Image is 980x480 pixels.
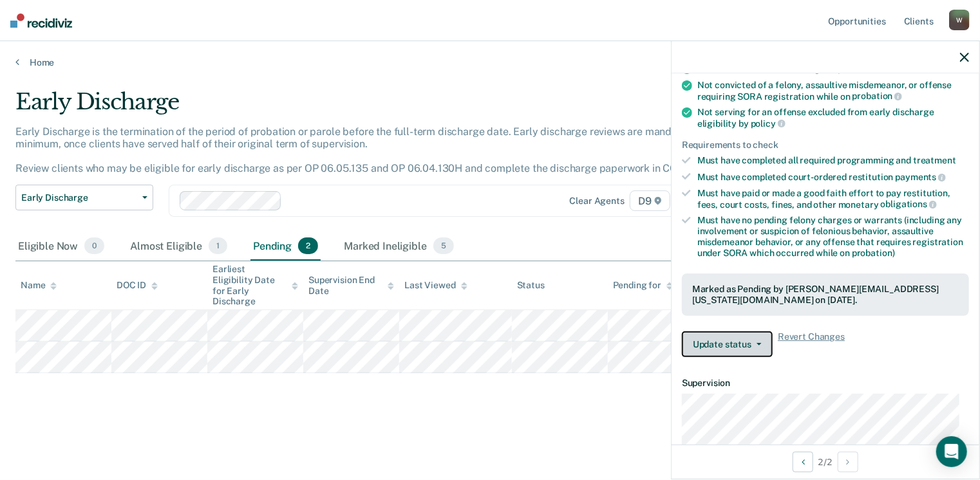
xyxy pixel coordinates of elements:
[793,452,813,472] button: Previous Opportunity
[751,118,786,129] span: policy
[697,80,969,102] div: Not convicted of a felony, assaultive misdemeanor, or offense requiring SORA registration while on
[838,452,858,472] button: Next Opportunity
[682,140,969,151] div: Requirements to check
[212,264,298,307] div: Earliest Eligibility Date for Early Discharge
[853,91,903,101] span: probation
[913,155,956,165] span: treatment
[570,196,625,207] div: Clear agents
[298,237,318,254] span: 2
[697,171,969,183] div: Must have completed court-ordered restitution
[21,280,57,291] div: Name
[697,107,969,129] div: Not serving for an offense excluded from early discharge eligibility by
[672,445,979,479] div: 2 / 2
[341,232,457,261] div: Marked Ineligible
[250,232,321,261] div: Pending
[21,192,137,203] span: Early Discharge
[209,237,227,254] span: 1
[936,436,967,467] div: Open Intercom Messenger
[15,125,708,175] p: Early Discharge is the termination of the period of probation or parole before the full-term disc...
[15,89,751,125] div: Early Discharge
[692,284,959,306] div: Marked as Pending by [PERSON_NAME][EMAIL_ADDRESS][US_STATE][DOMAIN_NAME] on [DATE].
[852,248,895,258] span: probation)
[517,280,545,291] div: Status
[896,172,947,182] span: payments
[10,14,72,28] img: Recidiviz
[84,237,104,254] span: 0
[308,275,394,297] div: Supervision End Date
[433,237,454,254] span: 5
[404,280,467,291] div: Last Viewed
[15,232,107,261] div: Eligible Now
[613,280,673,291] div: Pending for
[778,331,845,357] span: Revert Changes
[697,155,969,166] div: Must have completed all required programming and
[949,10,970,30] div: W
[697,188,969,210] div: Must have paid or made a good faith effort to pay restitution, fees, court costs, fines, and othe...
[127,232,230,261] div: Almost Eligible
[630,190,670,211] span: D9
[117,280,158,291] div: DOC ID
[15,57,965,68] a: Home
[881,199,937,209] span: obligations
[682,331,773,357] button: Update status
[697,215,969,258] div: Must have no pending felony charges or warrants (including any involvement or suspicion of feloni...
[682,378,969,389] dt: Supervision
